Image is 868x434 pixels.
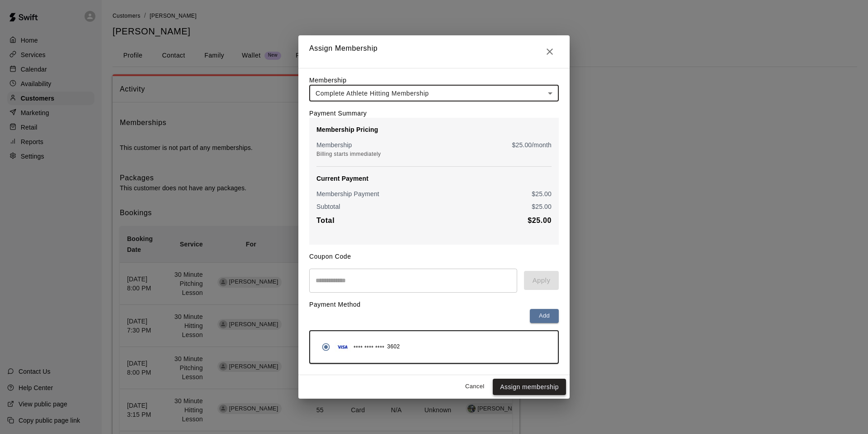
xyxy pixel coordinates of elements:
span: Billing starts immediately [316,151,381,157]
p: $ 25.00 [532,202,552,211]
img: Credit card brand logo [335,342,351,352]
p: Membership Payment [316,189,379,198]
div: Complete Athlete Hitting Membership [309,85,559,101]
span: 3602 [387,342,400,352]
button: Add [530,309,559,323]
label: Payment Summary [309,110,367,117]
p: Membership Pricing [316,125,552,134]
button: Close [541,43,559,61]
h2: Assign Membership [298,35,570,68]
p: $ 25.00 [532,189,552,198]
p: $ 25.00 /month [512,140,552,149]
button: Assign membership [493,379,566,395]
button: Cancel [460,380,489,394]
label: Coupon Code [309,253,351,260]
p: Current Payment [316,174,552,183]
label: Payment Method [309,301,361,308]
p: Membership [316,140,352,149]
b: Total [316,217,335,224]
label: Membership [309,77,347,84]
p: Subtotal [316,202,340,211]
b: $ 25.00 [528,217,552,224]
